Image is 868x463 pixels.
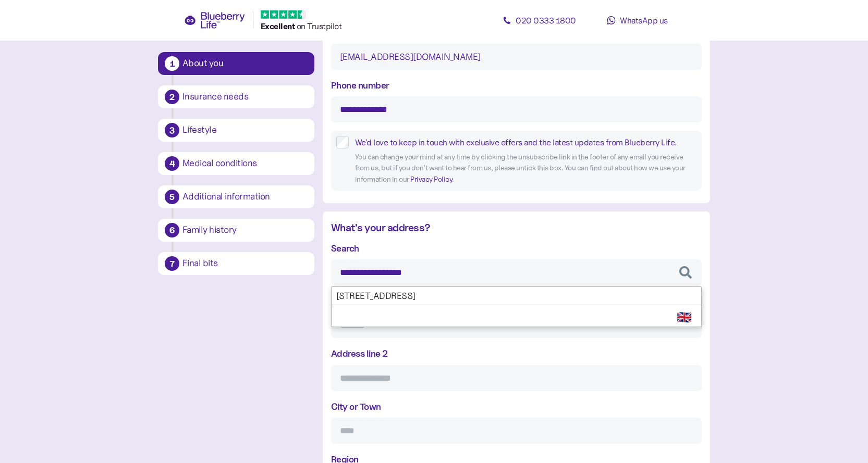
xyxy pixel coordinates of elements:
[165,223,179,237] div: 6
[165,156,179,171] div: 4
[331,220,702,236] div: What's your address?
[158,85,314,108] button: 2Insurance needs
[331,78,389,92] label: Phone number
[332,287,701,305] ul: Select your address
[410,174,452,184] a: Privacy Policy
[165,123,179,137] div: 3
[158,152,314,175] button: 4Medical conditions
[165,256,179,271] div: 7
[516,15,576,26] span: 020 0333 1800
[158,219,314,242] button: 6Family history
[493,10,586,31] a: 020 0333 1800
[297,21,342,31] span: on Trustpilot
[165,90,179,104] div: 2
[182,126,308,135] div: Lifestyle
[182,226,308,235] div: Family history
[158,252,314,275] button: 7Final bits
[331,44,702,70] input: name@example.com
[182,159,308,168] div: Medical conditions
[182,192,308,202] div: Additional information
[182,59,308,68] div: About you
[355,152,696,185] div: You can change your mind at any time by clicking the unsubscribe link in the footer of any email ...
[182,92,308,102] div: Insurance needs
[165,56,179,71] div: 1
[331,285,332,299] div: Start typing to find address
[165,190,179,204] div: 5
[158,52,314,75] button: 1About you
[331,241,359,255] label: Search
[620,15,668,26] span: WhatsApp us
[261,21,297,31] span: Excellent ️
[331,346,388,360] label: Address line 2
[677,309,692,324] span: 🇬🇧
[332,287,701,305] li: 61 Little Gearies, Cranbrook Road, Ilford, IG6
[158,119,314,142] button: 3Lifestyle
[182,259,308,268] div: Final bits
[355,136,696,149] div: We'd love to keep in touch with exclusive offers and the latest updates from Blueberry Life.
[331,399,381,414] label: City or Town
[591,10,684,31] a: WhatsApp us
[158,185,314,208] button: 5Additional information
